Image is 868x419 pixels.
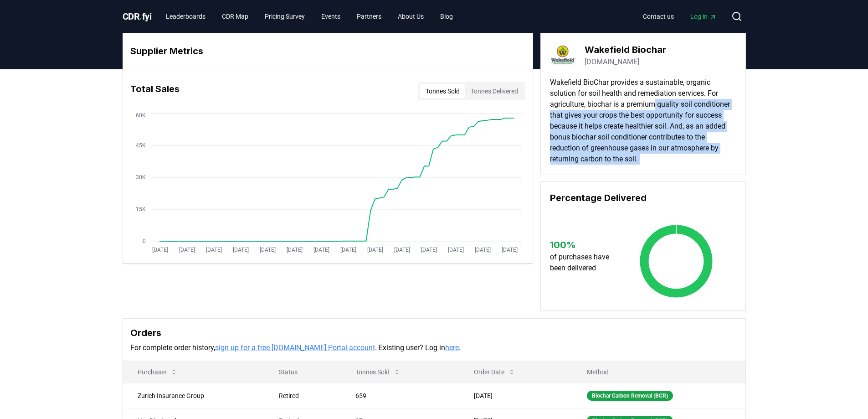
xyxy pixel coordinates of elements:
[421,247,437,253] tspan: [DATE]
[433,8,460,25] a: Blog
[123,10,152,23] a: CDR.fyi
[313,247,329,253] tspan: [DATE]
[286,247,302,253] tspan: [DATE]
[683,8,724,25] a: Log in
[580,367,738,377] p: Method
[550,191,736,205] h3: Percentage Delivered
[130,44,525,58] h3: Supplier Metrics
[152,247,168,253] tspan: [DATE]
[205,247,221,253] tspan: [DATE]
[136,174,146,181] tspan: 30K
[341,383,460,408] td: 659
[136,142,146,149] tspan: 45K
[130,363,185,381] button: Purchaser
[465,84,524,98] button: Tonnes Delivered
[279,391,334,400] div: Retired
[257,8,312,25] a: Pricing Survey
[215,8,256,25] a: CDR Map
[445,343,459,352] a: here
[159,8,460,25] nav: Main
[123,11,152,22] span: CDR fyi
[636,8,681,25] a: Contact us
[348,363,408,381] button: Tonnes Sold
[232,247,248,253] tspan: [DATE]
[143,238,146,244] tspan: 0
[394,247,410,253] tspan: [DATE]
[585,57,639,67] a: [DOMAIN_NAME]
[474,247,490,253] tspan: [DATE]
[550,252,618,274] p: of purchases have been delivered
[314,8,348,25] a: Events
[349,8,389,25] a: Partners
[550,238,618,252] h3: 100 %
[340,247,356,253] tspan: [DATE]
[136,112,146,119] tspan: 60K
[123,383,264,408] td: Zurich Insurance Group
[130,82,180,100] h3: Total Sales
[139,11,142,22] span: .
[179,247,195,253] tspan: [DATE]
[159,8,213,25] a: Leaderboards
[459,383,572,408] td: [DATE]
[550,77,736,165] p: Wakefield BioChar provides a sustainable, organic solution for soil health and remediation servic...
[447,247,463,253] tspan: [DATE]
[130,326,738,340] h3: Orders
[136,206,146,212] tspan: 15K
[501,247,517,253] tspan: [DATE]
[259,247,275,253] tspan: [DATE]
[550,42,575,68] img: Wakefield Biochar-logo
[690,12,717,21] span: Log in
[130,342,738,353] p: For complete order history, . Existing user? Log in .
[420,84,465,98] button: Tonnes Sold
[367,247,383,253] tspan: [DATE]
[272,367,334,377] p: Status
[467,363,523,381] button: Order Date
[587,391,673,401] div: Biochar Carbon Removal (BCR)
[215,343,375,352] a: sign up for a free [DOMAIN_NAME] Portal account
[636,8,724,25] nav: Main
[585,43,666,57] h3: Wakefield Biochar
[390,8,431,25] a: About Us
